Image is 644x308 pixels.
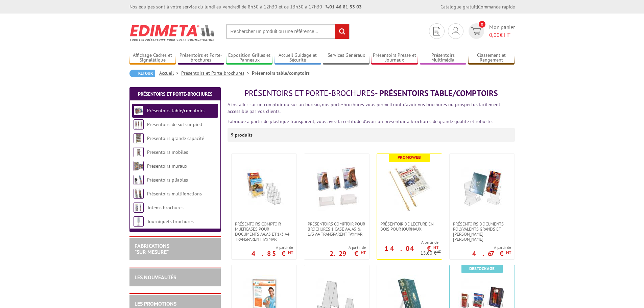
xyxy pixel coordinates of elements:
[377,221,442,232] a: Présentoir de lecture en bois pour journaux
[308,221,366,237] span: PRÉSENTOIRS COMPTOIR POUR BROCHURES 1 CASE A4, A5 & 1/3 A4 TRANSPARENT taymar
[129,70,155,77] a: Retour
[178,52,224,64] a: Présentoirs et Porte-brochures
[147,121,202,127] a: Présentoirs de sol sur pied
[235,221,293,242] span: Présentoirs comptoir multicases POUR DOCUMENTS A4,A5 ET 1/3 A4 TRANSPARENT TAYMAR
[181,70,252,76] a: Présentoirs et Porte-brochures
[371,52,418,64] a: Présentoirs Presse et Journaux
[479,21,485,28] span: 0
[134,189,144,199] img: Présentoirs multifonctions
[147,135,204,141] a: Présentoirs grande capacité
[226,24,350,39] input: Rechercher un produit ou une référence...
[147,205,184,211] a: Totems brochures
[135,242,169,255] a: FABRICATIONS"Sur Mesure"
[467,23,515,39] a: devis rapide 0 Mon panier 0,00€ HT
[384,246,438,251] p: 14.04 €
[313,164,360,211] img: PRÉSENTOIRS COMPTOIR POUR BROCHURES 1 CASE A4, A5 & 1/3 A4 TRANSPARENT taymar
[398,155,421,160] b: Promoweb
[231,128,256,142] p: 9 produits
[458,164,506,211] img: Présentoirs Documents Polyvalents Grands et Petits Modèles
[129,3,362,10] div: Nos équipes sont à votre service du lundi au vendredi de 8h30 à 12h30 et de 13h30 à 17h30
[478,4,515,10] a: Commande rapide
[147,177,188,183] a: Présentoirs pliables
[275,52,321,64] a: Accueil Guidage et Sécurité
[147,163,187,169] a: Présentoirs muraux
[134,105,144,116] img: Présentoirs table/comptoirs
[129,52,176,64] a: Affichage Cadres et Signalétique
[252,245,293,250] span: A partir de
[489,23,515,39] span: Mon panier
[377,240,438,245] span: A partir de
[361,250,366,255] sup: HT
[135,300,176,307] a: LES PROMOTIONS
[472,252,511,256] p: 4.67 €
[252,70,310,76] li: Présentoirs table/comptoirs
[134,203,144,213] img: Totems brochures
[335,24,349,39] input: rechercher
[472,245,511,250] span: A partir de
[228,118,493,124] font: Fabriqué à partir de plastique transparent, vous avez la certitude d’avoir un présentoir à brochu...
[330,245,366,250] span: A partir de
[421,251,441,256] p: 15.60 €
[468,52,515,64] a: Classement et Rangement
[440,4,477,10] a: Catalogue gratuit
[453,221,511,242] span: Présentoirs Documents Polyvalents Grands et [PERSON_NAME] [PERSON_NAME]
[147,108,205,114] a: Présentoirs table/comptoirs
[232,221,296,242] a: Présentoirs comptoir multicases POUR DOCUMENTS A4,A5 ET 1/3 A4 TRANSPARENT TAYMAR
[440,3,515,10] div: |
[452,27,459,35] img: devis rapide
[159,70,181,76] a: Accueil
[228,101,500,114] font: A installer sur un comptoir ou sur un bureau, nos porte-brochures vous permettront d’avoir vos br...
[134,147,144,157] img: Présentoirs mobiles
[330,252,366,256] p: 2.29 €
[433,244,438,250] sup: HT
[134,161,144,171] img: Présentoirs muraux
[147,149,188,155] a: Présentoirs mobiles
[433,27,440,35] img: devis rapide
[380,221,438,232] span: Présentoir de lecture en bois pour journaux
[489,31,500,38] span: 0,00
[489,31,515,39] span: € HT
[240,164,288,211] img: Présentoirs comptoir multicases POUR DOCUMENTS A4,A5 ET 1/3 A4 TRANSPARENT TAYMAR
[129,20,216,45] img: Edimeta
[244,88,375,98] span: Présentoirs et Porte-brochures
[304,221,369,237] a: PRÉSENTOIRS COMPTOIR POUR BROCHURES 1 CASE A4, A5 & 1/3 A4 TRANSPARENT taymar
[506,250,511,255] sup: HT
[135,274,176,281] a: LES NOUVEAUTÉS
[471,27,481,35] img: devis rapide
[134,175,144,185] img: Présentoirs pliables
[420,52,467,64] a: Présentoirs Multimédia
[228,89,515,98] h1: - Présentoirs table/comptoirs
[450,221,515,242] a: Présentoirs Documents Polyvalents Grands et [PERSON_NAME] [PERSON_NAME]
[323,52,369,64] a: Services Généraux
[134,119,144,129] img: Présentoirs de sol sur pied
[326,4,362,10] strong: 01 46 81 33 03
[134,216,144,227] img: Tourniquets brochures
[134,133,144,143] img: Présentoirs grande capacité
[252,252,293,256] p: 4.85 €
[288,250,293,255] sup: HT
[147,191,202,197] a: Présentoirs multifonctions
[138,91,212,97] a: Présentoirs et Porte-brochures
[469,266,495,271] b: Destockage
[386,164,433,211] img: Présentoir de lecture en bois pour journaux
[226,52,273,64] a: Exposition Grilles et Panneaux
[436,249,441,254] sup: HT
[147,218,194,224] a: Tourniquets brochures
